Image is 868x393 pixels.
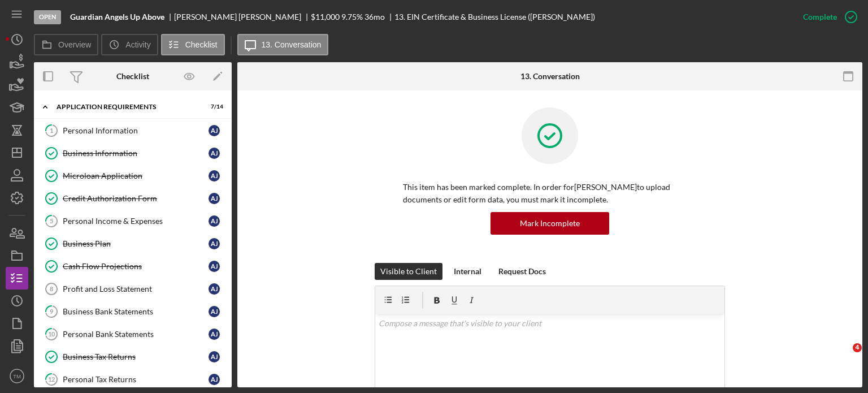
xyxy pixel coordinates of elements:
[209,170,220,182] div: A J
[50,308,54,315] tspan: 9
[40,232,226,255] a: Business PlanAJ
[803,6,837,28] div: Complete
[63,375,209,384] div: Personal Tax Returns
[40,142,226,165] a: Business InformationAJ
[394,12,595,21] div: 13. EIN Certificate & Business License ([PERSON_NAME])
[40,346,226,368] a: Business Tax ReturnsAJ
[209,238,220,249] div: A J
[203,103,223,110] div: 7 / 14
[792,6,862,28] button: Complete
[237,34,329,55] button: 13. Conversation
[50,286,53,292] tspan: 8
[40,165,226,187] a: Microloan ApplicationAJ
[380,263,437,280] div: Visible to Client
[40,278,226,300] a: 8Profit and Loss StatementAJ
[209,148,220,159] div: A J
[375,263,442,280] button: Visible to Client
[63,149,209,158] div: Business Information
[57,103,195,110] div: APPLICATION REQUIREMENTS
[830,343,857,370] iframe: Intercom live chat
[209,261,220,272] div: A J
[40,368,226,391] a: 12Personal Tax ReturnsAJ
[209,283,220,295] div: A J
[63,307,209,316] div: Business Bank Statements
[125,40,150,49] label: Activity
[454,263,481,280] div: Internal
[185,40,218,49] label: Checklist
[50,127,53,134] tspan: 1
[6,365,28,387] button: TM
[448,263,487,280] button: Internal
[209,215,220,227] div: A J
[63,239,209,248] div: Business Plan
[262,40,322,49] label: 13. Conversation
[174,12,311,21] div: [PERSON_NAME] [PERSON_NAME]
[48,375,55,383] tspan: 12
[13,373,21,379] text: TM
[63,330,209,339] div: Personal Bank Statements
[63,194,209,203] div: Credit Authorization Form
[209,125,220,136] div: A J
[63,171,209,180] div: Microloan Application
[101,34,158,55] button: Activity
[491,212,609,235] button: Mark Incomplete
[48,330,55,338] tspan: 10
[40,323,226,346] a: 10Personal Bank StatementsAJ
[63,262,209,271] div: Cash Flow Projections
[161,34,225,55] button: Checklist
[50,217,53,224] tspan: 5
[40,255,226,278] a: Cash Flow ProjectionsAJ
[34,10,61,24] div: Open
[58,40,91,49] label: Overview
[34,34,98,55] button: Overview
[209,374,220,385] div: A J
[209,351,220,362] div: A J
[209,329,220,340] div: A J
[498,263,546,280] div: Request Docs
[40,210,226,232] a: 5Personal Income & ExpensesAJ
[40,119,226,142] a: 1Personal InformationAJ
[364,12,385,21] div: 36 mo
[63,217,209,226] div: Personal Income & Expenses
[493,263,552,280] button: Request Docs
[63,126,209,135] div: Personal Information
[403,181,697,206] p: This item has been marked complete. In order for [PERSON_NAME] to upload documents or edit form d...
[116,72,149,81] div: Checklist
[63,284,209,293] div: Profit and Loss Statement
[311,12,340,21] span: $11,000
[209,193,220,204] div: A J
[853,343,862,352] span: 4
[63,352,209,361] div: Business Tax Returns
[40,300,226,323] a: 9Business Bank StatementsAJ
[520,212,580,235] div: Mark Incomplete
[40,187,226,210] a: Credit Authorization FormAJ
[209,306,220,317] div: A J
[70,12,164,21] b: Guardian Angels Up Above
[520,72,580,81] div: 13. Conversation
[341,12,363,21] div: 9.75 %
